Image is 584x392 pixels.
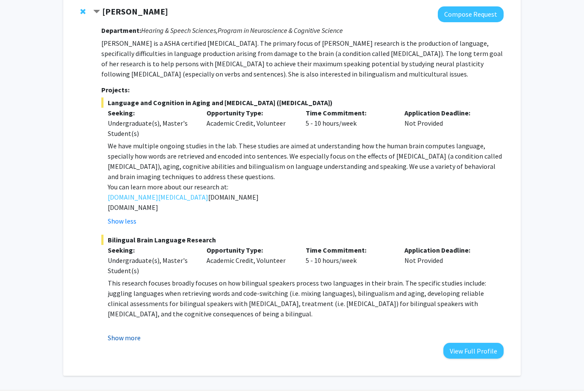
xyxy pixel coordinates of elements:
[108,192,208,202] a: [DOMAIN_NAME][MEDICAL_DATA]
[200,108,299,139] div: Academic Credit, Volunteer
[101,26,141,35] strong: Department:
[108,278,504,319] p: This research focuses broadly focuses on how bilingual speakers process two languages in their br...
[398,245,497,276] div: Not Provided
[101,38,504,79] p: [PERSON_NAME] is a ASHA certified [MEDICAL_DATA]. The primary focus of [PERSON_NAME] research is ...
[6,354,36,386] iframe: Chat
[206,245,293,255] p: Opportunity Type:
[108,118,194,139] div: Undergraduate(s), Master's Student(s)
[218,26,343,35] i: Program in Neuroscience & Cognitive Science
[101,235,504,245] span: Bilingual Brain Language Research
[108,182,504,192] p: You can learn more about our research at:
[108,141,504,182] p: We have multiple ongoing studies in the lab. These studies are aimed at understanding how the hum...
[299,108,398,139] div: 5 - 10 hours/week
[141,26,218,35] i: Hearing & Speech Sciences,
[101,97,504,108] span: Language and Cognition in Aging and [MEDICAL_DATA] ([MEDICAL_DATA])
[102,6,168,17] strong: [PERSON_NAME]
[200,245,299,276] div: Academic Credit, Volunteer
[108,202,504,212] p: [DOMAIN_NAME]
[443,343,504,359] button: View Full Profile
[206,108,293,118] p: Opportunity Type:
[404,108,491,118] p: Application Deadline:
[108,216,136,226] button: Show less
[404,245,491,255] p: Application Deadline:
[108,192,504,202] p: [DOMAIN_NAME]
[108,108,194,118] p: Seeking:
[438,6,504,22] button: Compose Request to Yasmeen Faroqi-Shah
[93,9,100,15] span: Contract Yasmeen Faroqi-Shah Bookmark
[80,8,86,15] span: Remove Yasmeen Faroqi-Shah from bookmarks
[306,245,392,255] p: Time Commitment:
[108,333,141,343] button: Show more
[398,108,497,139] div: Not Provided
[108,255,194,276] div: Undergraduate(s), Master's Student(s)
[299,245,398,276] div: 5 - 10 hours/week
[108,245,194,255] p: Seeking:
[306,108,392,118] p: Time Commitment:
[101,85,130,94] strong: Projects:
